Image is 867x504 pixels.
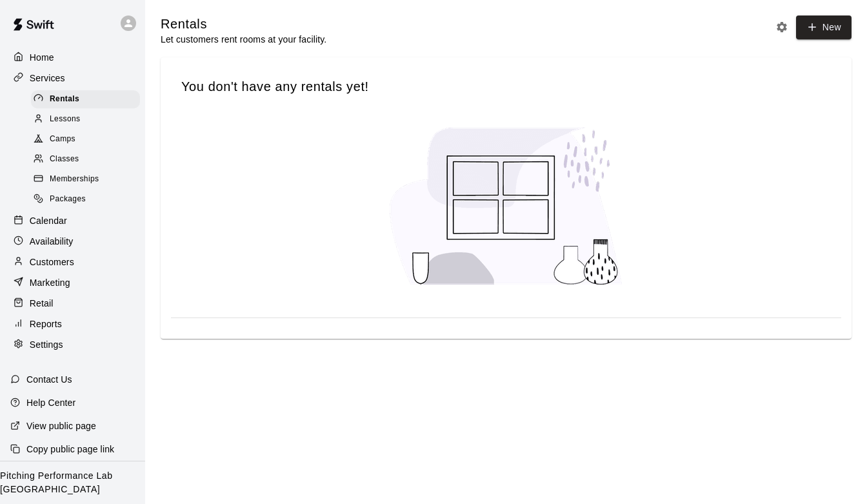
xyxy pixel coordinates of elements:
[50,113,81,126] span: Lessons
[10,48,135,67] a: Home
[30,51,54,64] p: Home
[10,68,135,88] a: Services
[10,252,135,272] a: Customers
[10,232,135,251] a: Availability
[50,93,79,106] span: Rentals
[10,273,135,292] a: Marketing
[30,256,74,268] p: Customers
[181,78,831,96] span: You don't have any rentals yet!
[31,190,145,210] a: Packages
[30,276,70,289] p: Marketing
[26,419,96,432] p: View public page
[161,33,326,46] p: Let customers rent rooms at your facility.
[31,190,140,208] div: Packages
[30,297,54,310] p: Retail
[377,116,635,297] img: No services created
[50,193,86,206] span: Packages
[30,318,62,330] p: Reports
[50,133,75,146] span: Camps
[31,110,140,128] div: Lessons
[31,150,140,168] div: Classes
[31,130,140,148] div: Camps
[30,338,63,351] p: Settings
[31,89,145,109] a: Rentals
[50,173,99,186] span: Memberships
[30,214,67,227] p: Calendar
[772,17,792,37] button: Rental settings
[26,373,72,386] p: Contact Us
[10,335,135,354] a: Settings
[796,15,852,39] a: New
[26,443,114,456] p: Copy public page link
[31,130,145,150] a: Camps
[10,294,135,313] a: Retail
[30,235,74,248] p: Availability
[30,72,65,85] p: Services
[10,211,135,230] a: Calendar
[50,153,79,166] span: Classes
[161,15,326,33] h5: Rentals
[10,314,135,334] a: Reports
[31,109,145,129] a: Lessons
[31,150,145,170] a: Classes
[31,170,145,190] a: Memberships
[31,90,140,108] div: Rentals
[31,170,140,188] div: Memberships
[26,396,75,409] p: Help Center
